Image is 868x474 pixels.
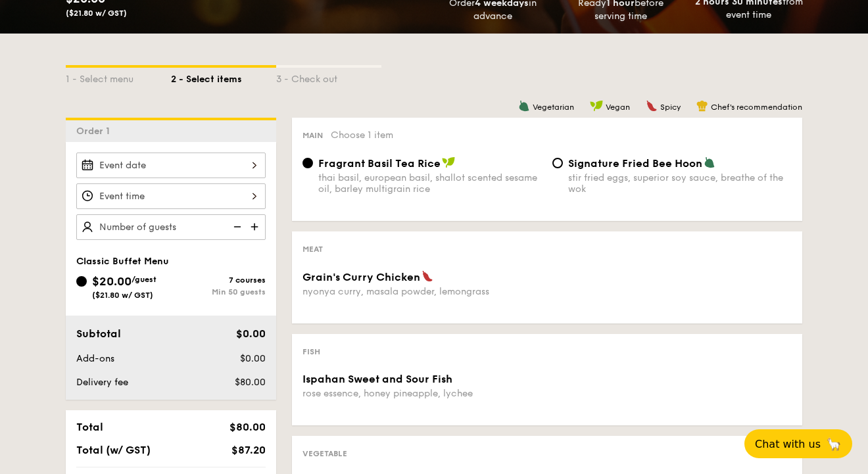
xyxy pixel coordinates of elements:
span: /guest [132,275,157,284]
span: Main [302,131,323,140]
span: Vegetable [302,449,347,458]
div: 7 courses [171,275,266,285]
div: 3 - Check out [276,68,381,86]
div: Min 50 guests [171,287,266,296]
span: Subtotal [76,327,121,340]
button: Chat with us🦙 [744,429,852,458]
div: rose essence, honey pineapple, lychee [302,388,542,399]
img: icon-spicy.37a8142b.svg [646,100,658,112]
img: icon-add.58712e84.svg [246,214,266,239]
span: ($21.80 w/ GST) [66,9,127,18]
span: Meat [302,245,323,254]
img: icon-vegetarian.fe4039eb.svg [518,100,530,112]
input: Event date [76,153,266,178]
img: icon-vegetarian.fe4039eb.svg [704,156,715,168]
span: Total [76,421,103,433]
input: Event time [76,183,266,209]
span: $20.00 [92,274,132,289]
div: stir fried eggs, superior soy sauce, breathe of the wok [568,172,792,195]
input: $20.00/guest($21.80 w/ GST)7 coursesMin 50 guests [76,276,87,287]
span: Classic Buffet Menu [76,256,169,267]
div: nyonya curry, masala powder, lemongrass [302,286,542,297]
div: thai basil, european basil, shallot scented sesame oil, barley multigrain rice [318,172,542,195]
span: Order 1 [76,126,115,137]
span: Chef's recommendation [711,103,802,112]
div: 2 - Select items [171,68,276,86]
span: $0.00 [240,353,266,364]
span: Grain's Curry Chicken [302,271,420,283]
span: Vegan [606,103,630,112]
span: 🦙 [826,437,842,452]
img: icon-chef-hat.a58ddaea.svg [696,100,708,112]
span: Vegetarian [533,103,574,112]
img: icon-vegan.f8ff3823.svg [590,100,603,112]
span: Add-ons [76,353,114,364]
input: Signature Fried Bee Hoonstir fried eggs, superior soy sauce, breathe of the wok [552,158,563,168]
span: ($21.80 w/ GST) [92,291,153,300]
span: $87.20 [231,444,266,456]
span: Fish [302,347,320,356]
span: Ispahan Sweet and Sour Fish [302,373,452,385]
span: Signature Fried Bee Hoon [568,157,702,170]
span: $0.00 [236,327,266,340]
span: Chat with us [755,438,821,450]
input: Fragrant Basil Tea Ricethai basil, european basil, shallot scented sesame oil, barley multigrain ... [302,158,313,168]
input: Number of guests [76,214,266,240]
span: Spicy [660,103,681,112]
img: icon-vegan.f8ff3823.svg [442,156,455,168]
span: Delivery fee [76,377,128,388]
span: $80.00 [229,421,266,433]
span: $80.00 [235,377,266,388]
div: 1 - Select menu [66,68,171,86]
img: icon-reduce.1d2dbef1.svg [226,214,246,239]
span: Choose 1 item [331,130,393,141]
img: icon-spicy.37a8142b.svg [422,270,433,282]
span: Total (w/ GST) [76,444,151,456]
span: Fragrant Basil Tea Rice [318,157,441,170]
